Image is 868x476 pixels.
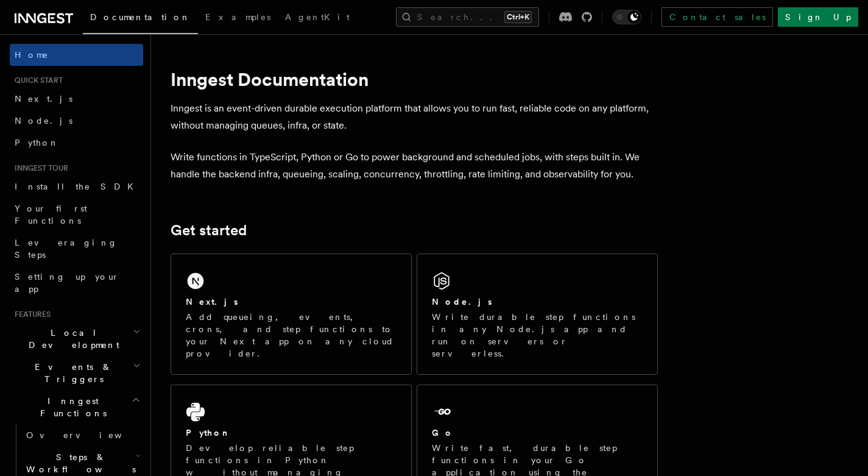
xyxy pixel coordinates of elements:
span: Node.js [15,116,72,126]
a: Home [10,44,143,66]
button: Local Development [10,322,143,356]
kbd: Ctrl+K [504,11,532,23]
p: Add queueing, events, crons, and step functions to your Next app on any cloud provider. [186,311,397,360]
span: Local Development [10,327,133,351]
h1: Inngest Documentation [171,68,658,90]
p: Write durable step functions in any Node.js app and run on servers or serverless. [432,311,643,360]
span: Inngest tour [10,163,68,173]
span: Features [10,310,51,319]
a: Node.js [10,110,143,132]
p: Write functions in TypeScript, Python or Go to power background and scheduled jobs, with steps bu... [171,149,658,183]
a: Python [10,132,143,154]
span: Install the SDK [15,182,141,191]
span: Steps & Workflows [21,451,136,475]
span: Overview [26,430,152,440]
span: Examples [205,12,270,22]
h2: Go [432,427,454,439]
h2: Python [186,427,231,439]
button: Inngest Functions [10,390,143,424]
span: Setting up your app [15,272,119,294]
a: Setting up your app [10,266,143,300]
span: AgentKit [285,12,350,22]
a: Install the SDK [10,176,143,197]
span: Events & Triggers [10,361,133,385]
a: Examples [198,4,278,33]
span: Quick start [10,76,63,85]
a: Leveraging Steps [10,232,143,266]
a: Overview [21,424,143,446]
h2: Node.js [432,296,492,308]
a: Documentation [83,4,198,34]
span: Your first Functions [15,204,87,226]
span: Documentation [90,12,191,22]
button: Search...Ctrl+K [396,7,539,27]
button: Toggle dark mode [612,10,641,24]
a: Next.jsAdd queueing, events, crons, and step functions to your Next app on any cloud provider. [171,254,412,375]
h2: Next.js [186,296,238,308]
a: Sign Up [778,7,858,27]
p: Inngest is an event-driven durable execution platform that allows you to run fast, reliable code ... [171,100,658,134]
a: Your first Functions [10,197,143,232]
span: Python [15,138,59,147]
a: Get started [171,222,247,239]
span: Next.js [15,94,72,104]
span: Home [15,49,49,61]
a: AgentKit [278,4,357,33]
button: Events & Triggers [10,356,143,390]
span: Leveraging Steps [15,238,118,260]
a: Node.jsWrite durable step functions in any Node.js app and run on servers or serverless. [417,254,658,375]
a: Contact sales [662,7,773,27]
a: Next.js [10,88,143,110]
span: Inngest Functions [10,395,132,419]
